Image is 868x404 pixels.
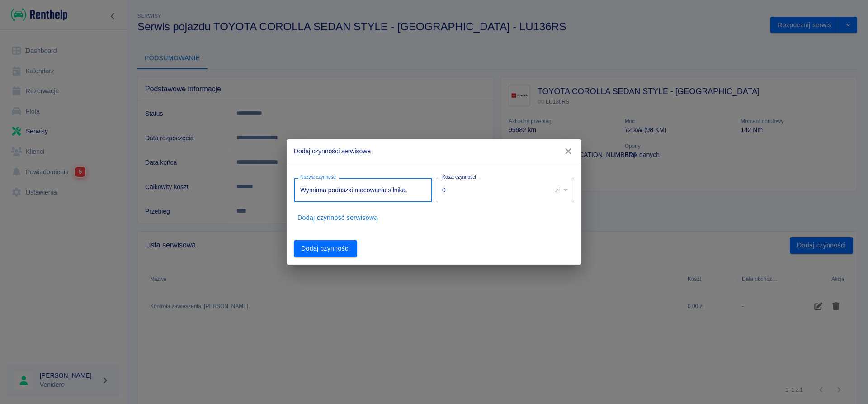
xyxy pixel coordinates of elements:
div: zł [549,178,574,202]
label: Nazwa czynności [300,174,337,181]
button: Dodaj czynność serwisową [294,209,382,226]
label: Koszt czynności [442,174,476,181]
button: Dodaj czynności [294,240,357,257]
input: np. Wymiana klocków hamulcowych [294,178,432,202]
h2: Dodaj czynności serwisowe [287,139,581,163]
